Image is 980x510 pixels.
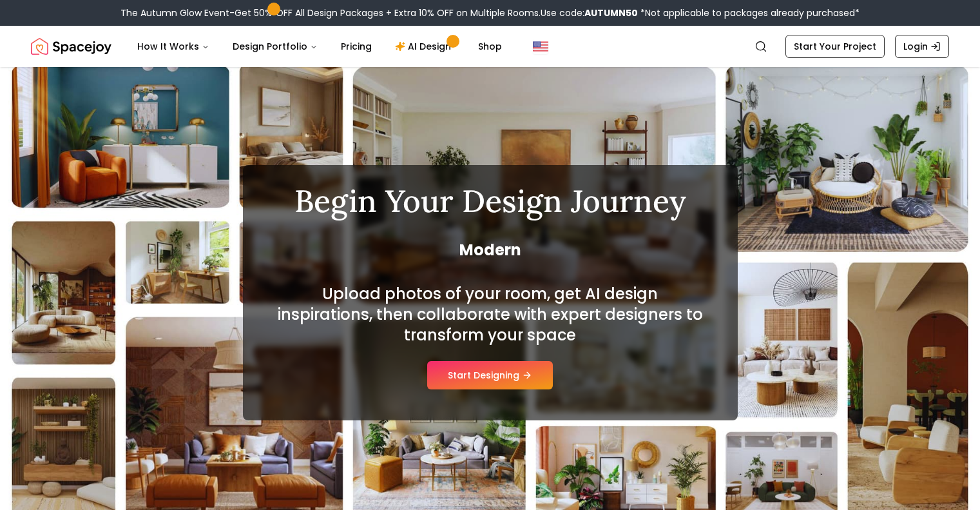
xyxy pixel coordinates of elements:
[31,26,949,67] nav: Global
[274,284,707,346] h2: Upload photos of your room, get AI design inspirations, then collaborate with expert designers to...
[385,34,465,59] a: AI Design
[127,34,220,59] button: How It Works
[427,361,553,389] button: Start Designing
[222,34,328,59] button: Design Portfolio
[120,6,860,19] div: The Autumn Glow Event-Get 50% OFF All Design Packages + Extra 10% OFF on Multiple Rooms.
[638,6,860,19] span: *Not applicable to packages already purchased*
[274,186,707,217] h1: Begin Your Design Journey
[127,34,512,59] nav: Main
[468,34,512,59] a: Shop
[274,240,707,260] span: Modern
[31,34,111,59] img: Spacejoy Logo
[541,6,638,19] span: Use code:
[895,35,949,58] a: Login
[533,39,548,54] img: United States
[31,34,111,59] a: Spacejoy
[584,6,638,19] b: AUTUMN50
[785,35,885,58] a: Start Your Project
[331,34,382,59] a: Pricing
